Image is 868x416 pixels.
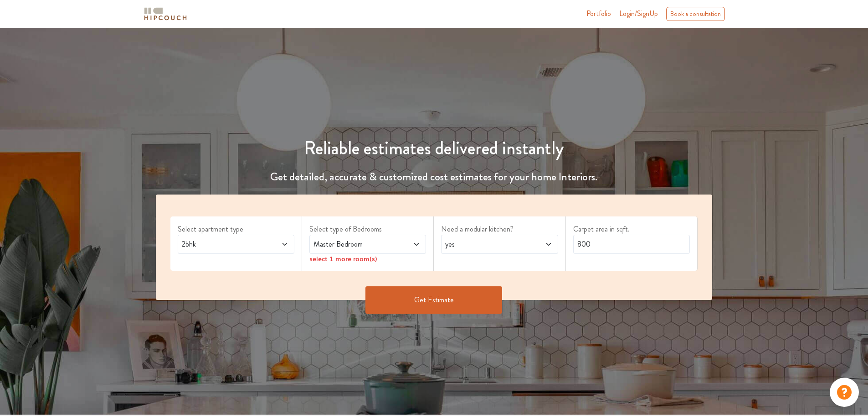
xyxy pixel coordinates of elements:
a: Portfolio [586,8,611,19]
img: logo-horizontal.svg [143,6,188,22]
span: Master Bedroom [312,239,393,250]
h1: Reliable estimates delivered instantly [150,137,718,159]
span: Login/SignUp [619,8,658,19]
input: Enter area sqft [573,235,690,254]
h4: Get detailed, accurate & customized cost estimates for your home Interiors. [150,170,718,184]
span: logo-horizontal.svg [143,4,188,24]
label: Select apartment type [178,224,294,235]
label: Carpet area in sqft. [573,224,690,235]
label: Select type of Bedrooms [309,224,426,235]
div: select 1 more room(s) [309,254,426,263]
span: 2bhk [180,239,262,250]
span: yes [443,239,525,250]
div: Book a consultation [666,7,725,21]
button: Get Estimate [365,286,502,314]
label: Need a modular kitchen? [441,224,558,235]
